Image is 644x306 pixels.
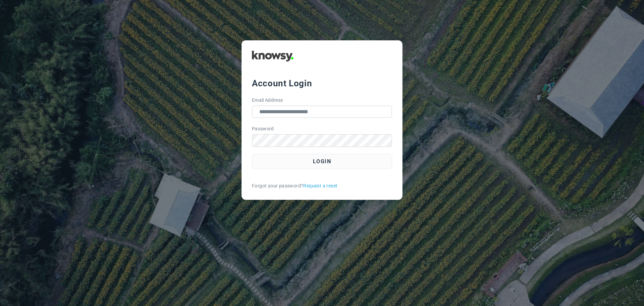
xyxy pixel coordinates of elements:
[303,182,337,189] a: Request a reset
[252,182,392,189] div: Forgot your password?
[252,125,274,132] label: Password
[252,97,283,104] label: Email Address
[252,154,392,169] button: Login
[252,77,392,89] div: Account Login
